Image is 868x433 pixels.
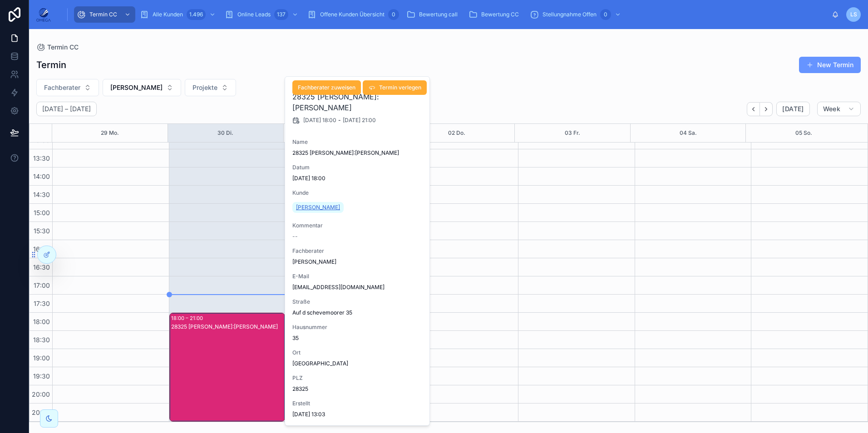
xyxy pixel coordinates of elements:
[36,79,99,96] button: Select Button
[363,80,427,95] button: Termin verlegen
[782,105,804,113] span: [DATE]
[680,124,697,142] button: 04 Sa.
[292,309,423,316] span: Auf d schevemoorer 35
[110,83,163,92] span: [PERSON_NAME]
[292,164,423,171] span: Datum
[292,80,361,95] button: Fachberater zuweisen
[799,57,861,73] button: New Termin
[747,102,760,116] button: Back
[89,11,117,18] span: Termin CC
[44,83,80,92] span: Fachberater
[31,354,52,362] span: 19:00
[217,124,233,142] button: 30 Di.
[31,136,52,144] span: 13:00
[292,202,344,213] a: [PERSON_NAME]
[31,245,52,253] span: 16:00
[101,124,119,142] button: 29 Mo.
[36,7,51,22] img: App logo
[31,209,52,216] span: 15:00
[823,105,840,113] span: Week
[74,6,135,23] a: Termin CC
[817,102,861,116] button: Week
[171,314,205,323] div: 18:00 – 21:00
[274,9,288,20] div: 137
[292,273,423,280] span: E-Mail
[292,258,336,266] span: [PERSON_NAME]
[237,11,271,18] span: Online Leads
[292,349,423,356] span: Ort
[795,124,812,142] button: 05 So.
[542,11,597,18] span: Stellungnahme Offen
[388,9,399,20] div: 0
[30,408,52,416] span: 20:30
[292,400,423,407] span: Erstellt
[187,9,206,20] div: 1.496
[298,84,355,91] span: Fachberater zuweisen
[338,117,341,124] span: -
[42,104,91,113] h2: [DATE] – [DATE]
[379,84,421,91] span: Termin verlegen
[343,117,376,124] span: [DATE] 21:00
[448,124,465,142] button: 02 Do.
[31,191,52,198] span: 14:30
[36,59,66,71] h1: Termin
[292,298,423,305] span: Straße
[466,6,525,23] a: Bewertung CC
[222,6,303,23] a: Online Leads137
[30,390,52,398] span: 20:00
[292,374,423,382] span: PLZ
[31,372,52,380] span: 19:30
[776,102,809,116] button: [DATE]
[760,102,773,116] button: Next
[305,6,402,23] a: Offene Kunden Übersicht0
[292,222,423,229] span: Kommentar
[292,411,423,418] span: [DATE] 13:03
[171,323,285,330] div: 28325 [PERSON_NAME]:[PERSON_NAME]
[527,6,626,23] a: Stellungnahme Offen0
[192,83,217,92] span: Projekte
[31,336,52,344] span: 18:30
[31,300,52,307] span: 17:30
[404,6,464,23] a: Bewertung call
[296,204,340,211] span: [PERSON_NAME]
[481,11,519,18] span: Bewertung CC
[565,124,580,142] button: 03 Fr.
[600,9,611,20] div: 0
[31,154,52,162] span: 13:30
[303,117,336,124] span: [DATE] 18:00
[292,284,423,291] span: [EMAIL_ADDRESS][DOMAIN_NAME]
[153,11,183,18] span: Alle Kunden
[185,79,236,96] button: Select Button
[31,281,52,289] span: 17:00
[36,43,79,52] a: Termin CC
[31,263,52,271] span: 16:30
[292,335,423,342] span: 35
[47,43,79,52] span: Termin CC
[850,11,857,18] span: LS
[31,227,52,235] span: 15:30
[292,175,423,182] span: [DATE] 18:00
[31,318,52,325] span: 18:00
[137,6,220,23] a: Alle Kunden1.496
[292,324,423,331] span: Hausnummer
[419,11,458,18] span: Bewertung call
[58,5,832,25] div: scrollable content
[31,172,52,180] span: 14:00
[292,385,423,393] span: 28325
[292,149,423,157] span: 28325 [PERSON_NAME]:[PERSON_NAME]
[320,11,385,18] span: Offene Kunden Übersicht
[170,313,285,421] div: 18:00 – 21:0028325 [PERSON_NAME]:[PERSON_NAME]
[292,233,298,240] span: --
[103,79,181,96] button: Select Button
[292,138,423,146] span: Name
[292,189,423,197] span: Kunde
[292,91,423,113] h2: 28325 [PERSON_NAME]:[PERSON_NAME]
[292,360,423,367] span: [GEOGRAPHIC_DATA]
